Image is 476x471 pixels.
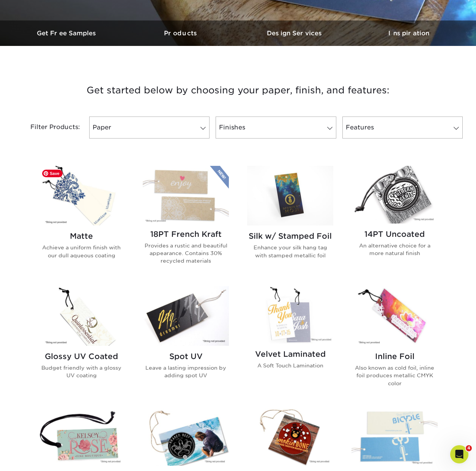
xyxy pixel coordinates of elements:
[450,445,468,463] iframe: Intercom live chat
[143,286,229,399] a: Spot UV Hang Tags Spot UV Leave a lasting impression by adding spot UV
[10,30,124,37] h3: Get Free Samples
[143,242,229,265] p: Provides a rustic and beautiful appearance. Contains 30% recycled materials
[143,166,229,277] a: 18PT French Kraft Hang Tags 18PT French Kraft Provides a rustic and beautiful appearance. Contain...
[42,170,63,177] span: Save
[38,286,125,346] img: Glossy UV Coated Hang Tags
[38,244,125,259] p: Achieve a uniform finish with our dull aqueous coating
[351,352,438,361] h2: Inline Foil
[238,20,352,46] a: Design Services
[89,117,210,139] a: Paper
[351,408,438,466] img: 14PT Natural Hang Tags
[238,30,352,37] h3: Design Services
[247,286,333,343] img: Velvet Laminated Hang Tags
[143,230,229,239] h2: 18PT French Kraft
[466,445,472,451] span: 4
[143,352,229,361] h2: Spot UV
[342,117,463,139] a: Features
[351,166,438,277] a: 14PT Uncoated Hang Tags 14PT Uncoated An alternative choice for a more natural finish
[247,350,333,359] h2: Velvet Laminated
[143,166,229,223] img: 18PT French Kraft Hang Tags
[352,20,466,46] a: Inspiration
[38,232,125,241] h2: Matte
[351,286,438,399] a: Inline Foil Hang Tags Inline Foil Also known as cold foil, inline foil produces metallic CMYK color
[143,408,229,466] img: Silk w/ Spot UV Hang Tags
[247,166,333,225] img: Silk w/ Stamped Foil Hang Tags
[38,352,125,361] h2: Glossy UV Coated
[143,364,229,380] p: Leave a lasting impression by adding spot UV
[143,286,229,346] img: Spot UV Hang Tags
[247,232,333,241] h2: Silk w/ Stamped Foil
[38,166,125,225] img: Matte Hang Tags
[351,242,438,257] p: An alternative choice for a more natural finish
[16,73,460,107] h3: Get started below by choosing your paper, finish, and features:
[247,244,333,259] p: Enhance your silk hang tag with stamped metallic foil
[247,166,333,277] a: Silk w/ Stamped Foil Hang Tags Silk w/ Stamped Foil Enhance your silk hang tag with stamped metal...
[352,30,466,37] h3: Inspiration
[351,230,438,239] h2: 14PT Uncoated
[247,286,333,399] a: Velvet Laminated Hang Tags Velvet Laminated A Soft Touch Lamination
[351,286,438,346] img: Inline Foil Hang Tags
[10,117,86,139] div: Filter Products:
[38,286,125,399] a: Glossy UV Coated Hang Tags Glossy UV Coated Budget friendly with a glossy UV coating
[351,166,438,223] img: 14PT Uncoated Hang Tags
[38,166,125,277] a: Matte Hang Tags Matte Achieve a uniform finish with our dull aqueous coating
[38,408,125,466] img: Silk Laminated Hang Tags
[351,364,438,387] p: Also known as cold foil, inline foil produces metallic CMYK color
[247,362,333,369] p: A Soft Touch Lamination
[124,20,238,46] a: Products
[210,166,229,189] img: New Product
[124,30,238,37] h3: Products
[38,364,125,380] p: Budget friendly with a glossy UV coating
[247,408,333,466] img: 18PT C1S Hang Tags
[10,20,124,46] a: Get Free Samples
[216,117,336,139] a: Finishes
